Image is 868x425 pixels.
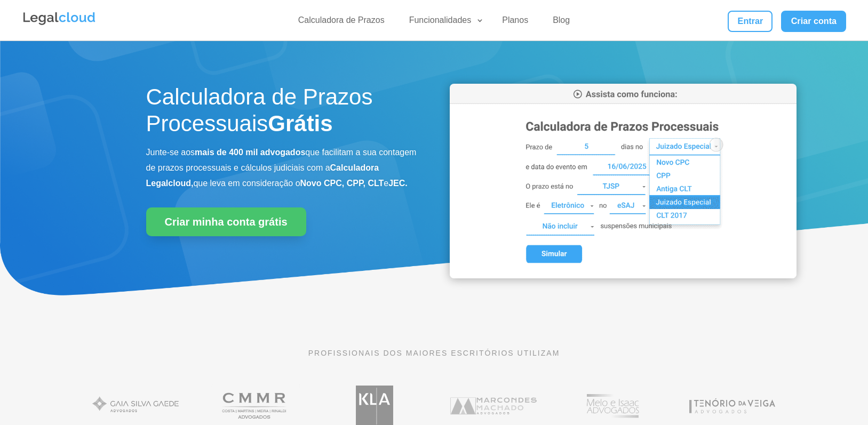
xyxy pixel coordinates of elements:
[300,179,384,188] b: Novo CPC, CPP, CLT
[146,347,722,359] p: PROFISSIONAIS DOS MAIORES ESCRITÓRIOS UTILIZAM
[146,84,418,143] h1: Calculadora de Prazos Processuais
[546,15,576,30] a: Blog
[268,111,332,136] strong: Grátis
[450,271,797,280] a: Calculadora de Prazos Processuais da Legalcloud
[195,148,305,157] b: mais de 400 mil advogados
[781,11,846,32] a: Criar conta
[146,163,379,188] b: Calculadora Legalcloud,
[146,207,306,236] a: Criar minha conta grátis
[450,84,797,278] img: Calculadora de Prazos Processuais da Legalcloud
[146,145,418,191] p: Junte-se aos que facilitam a sua contagem de prazos processuais e cálculos judiciais com a que le...
[22,19,97,28] a: Logo da Legalcloud
[22,11,97,27] img: Legalcloud Logo
[388,179,408,188] b: JEC.
[496,15,535,30] a: Planos
[728,11,773,32] a: Entrar
[403,15,484,30] a: Funcionalidades
[292,15,391,30] a: Calculadora de Prazos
